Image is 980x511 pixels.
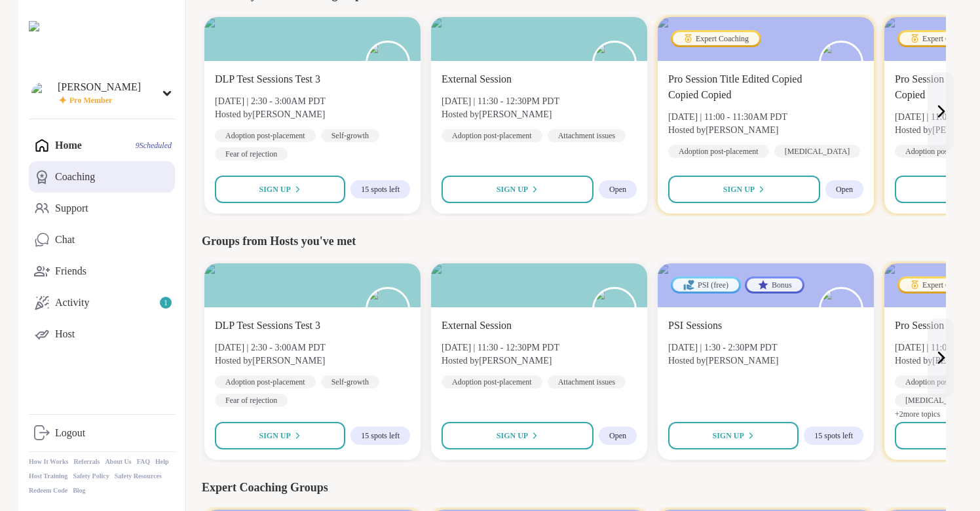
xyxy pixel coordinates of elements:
[31,83,52,104] img: david
[29,457,68,466] a: How It Works
[821,289,861,330] img: billy
[594,43,635,83] img: billy
[55,264,86,278] div: Friends
[259,183,290,195] span: Sign Up
[479,356,552,366] b: [PERSON_NAME]
[706,356,778,366] b: [PERSON_NAME]
[668,354,778,368] span: Hosted by
[706,125,778,135] b: [PERSON_NAME]
[442,375,542,388] div: Adoption post-placement
[712,430,744,442] span: Sign Up
[29,287,175,318] a: Activity1
[215,147,288,161] div: Fear of rejection
[668,318,722,333] span: PSI Sessions
[442,354,559,368] span: Hosted by
[55,233,75,247] div: Chat
[55,170,95,184] div: Coaching
[442,341,559,354] span: [DATE] | 11:30 - 12:30PM PDT
[321,129,379,142] div: Self-growth
[58,80,141,94] div: [PERSON_NAME]
[321,375,379,388] div: Self-growth
[202,232,946,250] div: Groups from Hosts you've met
[723,183,755,195] span: Sign Up
[774,145,861,158] div: [MEDICAL_DATA]
[55,327,75,341] div: Host
[73,486,85,495] a: Blog
[29,193,175,224] a: Support
[668,124,787,137] span: Hosted by
[668,176,820,203] button: Sign Up
[548,375,626,388] div: Attachment issues
[29,417,175,449] a: Logout
[747,278,802,292] div: Bonus
[215,95,326,108] span: [DATE] | 2:30 - 3:00AM PDT
[73,457,100,466] a: Referrals
[814,430,853,441] span: 15 spots left
[215,375,316,388] div: Adoption post-placement
[442,129,542,142] div: Adoption post-placement
[202,478,946,497] div: Expert Coaching Groups
[442,176,594,203] button: Sign Up
[252,356,325,366] b: [PERSON_NAME]
[361,430,400,441] span: 15 spots left
[164,297,168,309] span: 1
[137,457,150,466] a: FAQ
[55,295,89,310] div: Activity
[55,426,85,440] div: Logout
[479,109,552,119] b: [PERSON_NAME]
[29,486,67,495] a: Redeem Code
[442,318,512,333] span: External Session
[361,184,400,195] span: 15 spots left
[215,176,345,203] button: Sign Up
[215,422,345,449] button: Sign Up
[442,71,512,87] span: External Session
[668,341,778,354] span: [DATE] | 1:30 - 2:30PM PDT
[69,95,112,106] span: Pro Member
[668,111,787,124] span: [DATE] | 11:00 - 11:30AM PDT
[215,108,326,121] span: Hosted by
[367,43,408,83] img: billy
[668,71,804,103] span: Pro Session Title Edited Copied Copied Copied
[442,108,559,121] span: Hosted by
[594,289,635,330] img: billy
[609,184,626,195] span: Open
[55,201,88,216] div: Support
[115,472,162,481] a: Safety Resources
[215,394,288,407] div: Fear of rejection
[497,430,528,442] span: Sign Up
[29,318,175,350] a: Host
[442,422,594,449] button: Sign Up
[73,472,109,481] a: Safety Policy
[252,109,325,119] b: [PERSON_NAME]
[215,341,326,354] span: [DATE] | 2:30 - 3:00AM PDT
[155,457,169,466] a: Help
[668,422,799,449] button: Sign Up
[105,457,131,466] a: About Us
[367,289,408,330] img: billy
[29,161,175,193] a: Coaching
[673,278,739,292] div: PSI (free)
[29,472,67,481] a: Host Training
[215,318,320,333] span: DLP Test Sessions Test 3
[609,430,626,441] span: Open
[29,224,175,255] a: Chat
[548,129,626,142] div: Attachment issues
[259,430,290,442] span: Sign Up
[215,129,316,142] div: Adoption post-placement
[497,183,528,195] span: Sign Up
[673,32,759,45] div: Expert Coaching
[215,354,326,368] span: Hosted by
[836,184,853,195] span: Open
[668,145,769,158] div: Adoption post-placement
[442,95,559,108] span: [DATE] | 11:30 - 12:30PM PDT
[821,43,861,83] img: billy
[215,71,320,87] span: DLP Test Sessions Test 3
[29,255,175,287] a: Friends
[29,21,175,67] img: ShareWell Nav Logo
